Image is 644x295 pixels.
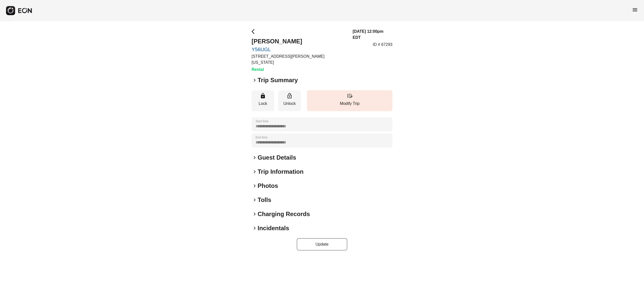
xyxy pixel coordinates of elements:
span: arrow_back_ios [252,28,258,35]
h3: Rental [252,67,347,73]
p: [STREET_ADDRESS][PERSON_NAME][US_STATE] [252,53,347,66]
h2: Guest Details [258,154,296,162]
span: keyboard_arrow_right [252,225,258,231]
p: ID # 67293 [373,42,392,48]
p: Modify Trip [309,101,390,107]
span: lock_open [287,93,293,99]
span: keyboard_arrow_right [252,77,258,83]
span: keyboard_arrow_right [252,183,258,189]
span: keyboard_arrow_right [252,211,258,217]
span: lock [260,93,266,99]
h2: Trip Information [258,168,304,176]
h2: Incidentals [258,224,289,232]
span: menu [632,7,638,13]
h2: Photos [258,182,278,190]
h2: Charging Records [258,210,310,218]
span: edit_road [347,93,353,99]
button: Update [297,238,347,250]
span: keyboard_arrow_right [252,155,258,161]
h2: Tolls [258,196,271,204]
h3: [DATE] 12:00pm EDT [353,28,392,41]
span: keyboard_arrow_right [252,169,258,175]
button: Unlock [278,90,301,111]
p: Lock [254,101,272,107]
p: Unlock [281,101,298,107]
button: Lock [252,90,274,111]
span: keyboard_arrow_right [252,197,258,203]
h2: [PERSON_NAME] [252,37,347,45]
a: Y56UGL [252,46,347,52]
button: Modify Trip [307,90,392,111]
h2: Trip Summary [258,76,298,84]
